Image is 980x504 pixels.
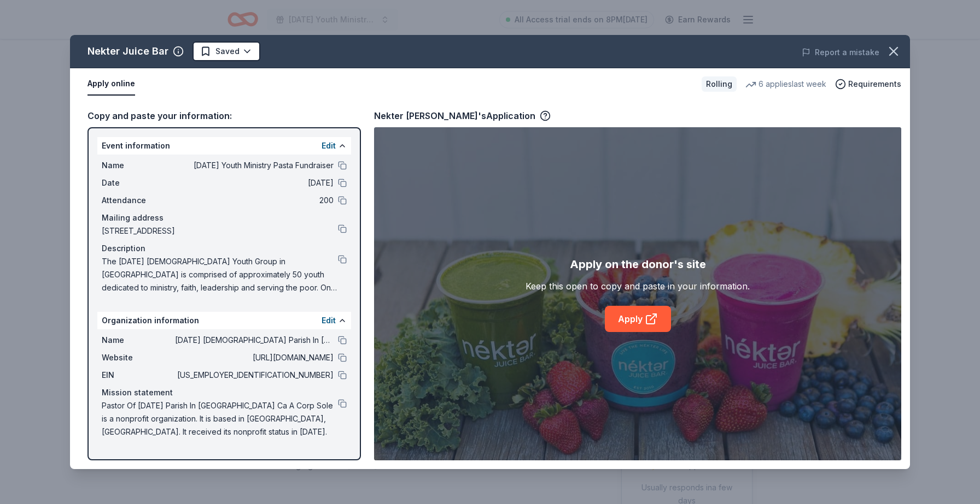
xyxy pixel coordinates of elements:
div: Nekter Juice Bar [87,43,168,60]
button: Edit [322,139,336,152]
div: Organization information [97,312,351,329]
span: 200 [175,194,334,207]
div: 6 applies last week [745,78,826,91]
div: Apply on the donor's site [570,256,706,273]
span: Name [102,334,175,347]
span: [URL][DOMAIN_NAME] [175,351,334,364]
span: EIN [102,369,175,382]
div: Mission statement [102,386,347,399]
span: Pastor Of [DATE] Parish In [GEOGRAPHIC_DATA] Ca A Corp Sole is a nonprofit organization. It is ba... [102,399,338,438]
div: Event information [97,137,351,155]
button: Requirements [835,78,901,91]
span: Website [102,351,175,364]
span: [DATE] Youth Ministry Pasta Fundraiser [175,159,334,172]
span: [STREET_ADDRESS] [102,224,338,238]
button: Apply online [87,73,135,96]
span: [US_EMPLOYER_IDENTIFICATION_NUMBER] [175,369,334,382]
div: Nekter [PERSON_NAME]'s Application [374,109,551,123]
button: Report a mistake [802,46,879,59]
span: Attendance [102,194,175,207]
div: Rolling [702,76,737,92]
button: Saved [192,41,260,61]
span: The [DATE] [DEMOGRAPHIC_DATA] Youth Group in [GEOGRAPHIC_DATA] is comprised of approximately 50 y... [102,255,338,294]
div: Copy and paste your information: [87,109,361,123]
span: Name [102,159,175,172]
button: Edit [322,314,336,327]
div: Description [102,242,347,255]
div: Keep this open to copy and paste in your information. [526,280,750,293]
div: Mailing address [102,211,347,224]
span: [DATE] [DEMOGRAPHIC_DATA] Parish In [GEOGRAPHIC_DATA] Ca Real Prop Support Corp [175,334,334,347]
span: Date [102,176,175,189]
span: [DATE] [175,176,334,189]
span: Saved [215,45,240,58]
span: Requirements [848,78,901,91]
a: Apply [605,306,671,332]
